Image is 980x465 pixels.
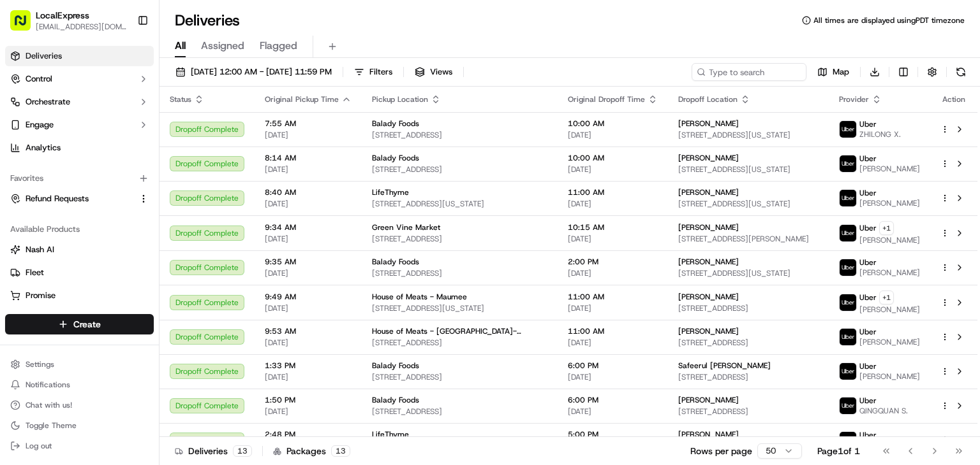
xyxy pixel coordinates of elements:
span: Uber [859,188,877,198]
p: Rows per page [690,445,752,457]
span: 6:00 PM [568,395,658,405]
span: House of Meats - [GEOGRAPHIC_DATA]-[GEOGRAPHIC_DATA] [372,326,547,336]
span: 2:48 PM [265,429,352,440]
div: Deliveries [175,445,252,457]
span: Control [26,73,52,85]
div: Action [940,94,967,104]
a: Promise [10,290,149,301]
span: Dropoff Location [678,94,738,104]
span: 6:00 PM [568,361,658,371]
a: Deliveries [5,46,154,66]
span: Uber [859,396,877,406]
button: Orchestrate [5,92,154,112]
span: [EMAIL_ADDRESS][DOMAIN_NAME] [36,22,127,32]
button: LocalExpress [36,9,89,22]
span: [PERSON_NAME] [678,153,739,163]
a: Analytics [5,138,154,158]
span: [PERSON_NAME] [678,118,739,129]
span: House of Meats - Maumee [372,292,467,302]
span: [STREET_ADDRESS] [678,372,819,382]
span: Flagged [260,38,297,54]
button: Log out [5,437,154,455]
span: [PERSON_NAME] [859,337,920,347]
div: 13 [331,445,350,457]
img: uber-new-logo.jpeg [840,294,856,311]
span: 9:34 AM [265,222,352,232]
span: [STREET_ADDRESS] [678,303,819,313]
span: Notifications [26,380,70,390]
span: Promise [26,290,56,301]
span: Uber [859,119,877,129]
span: Toggle Theme [26,420,77,431]
span: Orchestrate [26,96,70,108]
div: Packages [273,445,350,457]
span: [DATE] [265,164,352,175]
span: [STREET_ADDRESS] [372,338,547,348]
span: [STREET_ADDRESS] [372,268,547,278]
span: [DATE] [265,372,352,382]
span: [STREET_ADDRESS][US_STATE] [678,268,819,278]
span: 1:50 PM [265,395,352,405]
img: uber-new-logo.jpeg [840,190,856,206]
span: [PERSON_NAME] [678,429,739,440]
span: [STREET_ADDRESS][US_STATE] [372,303,547,313]
span: [DATE] [265,234,352,244]
span: Uber [859,361,877,371]
span: LifeThyme [372,187,409,197]
span: Balady Foods [372,257,419,267]
span: [STREET_ADDRESS][PERSON_NAME] [678,234,819,244]
span: [PERSON_NAME] [859,235,920,245]
span: [DATE] [568,372,658,382]
input: Type to search [692,63,806,81]
button: Views [409,63,458,81]
span: [STREET_ADDRESS] [372,164,547,175]
span: Provider [839,94,869,104]
span: [PERSON_NAME] [859,371,920,382]
span: Engage [26,119,54,131]
a: Nash AI [10,244,149,255]
span: [DATE] [568,199,658,209]
button: Notifications [5,376,154,394]
span: 8:14 AM [265,153,352,163]
span: Filters [369,66,392,78]
img: uber-new-logo.jpeg [840,155,856,172]
span: LifeThyme [372,429,409,440]
span: Chat with us! [26,400,72,410]
span: Original Dropoff Time [568,94,645,104]
span: Uber [859,292,877,303]
button: LocalExpress[EMAIL_ADDRESS][DOMAIN_NAME] [5,5,132,36]
span: 5:00 PM [568,429,658,440]
span: [PERSON_NAME] [678,395,739,405]
span: [DATE] [265,338,352,348]
span: Balady Foods [372,361,419,371]
span: Analytics [26,142,61,154]
span: [DATE] [568,338,658,348]
button: Control [5,69,154,89]
span: [DATE] [568,303,658,313]
span: 10:15 AM [568,222,658,232]
span: [DATE] [568,234,658,244]
img: uber-new-logo.jpeg [840,329,856,345]
span: [DATE] [568,164,658,175]
img: uber-new-logo.jpeg [840,121,856,138]
span: 10:00 AM [568,118,658,129]
span: Balady Foods [372,118,419,129]
button: Engage [5,115,154,135]
span: 11:00 AM [568,292,658,302]
span: Refund Requests [26,193,89,204]
button: +1 [879,221,894,235]
span: Log out [26,441,52,451]
span: [DATE] [568,268,658,278]
span: 8:40 AM [265,187,352,197]
span: [STREET_ADDRESS] [372,130,547,140]
span: 11:00 AM [568,326,658,336]
button: Map [812,63,855,81]
span: Uber [859,430,877,440]
button: Refund Requests [5,189,154,209]
span: [STREET_ADDRESS][US_STATE] [678,164,819,175]
span: [DATE] [265,303,352,313]
span: [STREET_ADDRESS][US_STATE] [372,199,547,209]
img: uber-new-logo.jpeg [840,259,856,276]
span: Uber [859,223,877,233]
